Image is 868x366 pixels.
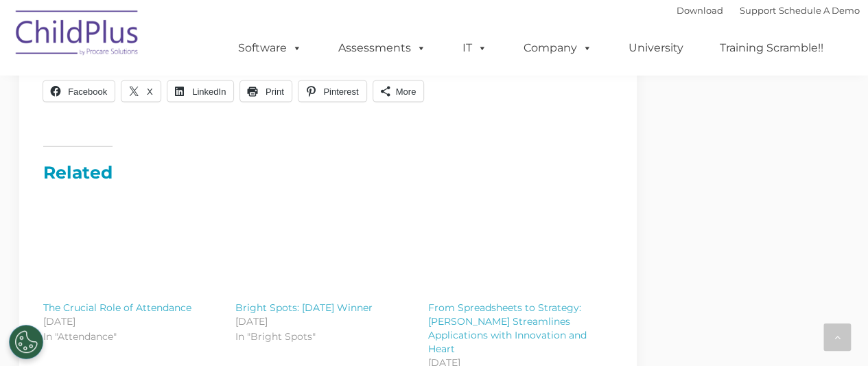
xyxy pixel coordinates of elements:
a: Bright Spots: June 2024 Winner [235,198,414,301]
a: University [615,34,697,62]
a: From Spreadsheets to Strategy: [PERSON_NAME] Streamlines Applications with Innovation and Heart​ [428,301,587,355]
button: Cookies Settings [9,325,43,359]
img: ChildPlus - The Crucial Role of Attendance [43,198,222,301]
a: Assessments [325,34,440,62]
img: ChildPlus by Procare Solutions [9,1,146,69]
p: In "Attendance" [43,328,222,345]
a: Training Scramble!! [706,34,837,62]
a: Download [677,5,723,16]
a: From Spreadsheets to Strategy: Joel Streamlines Applications with Innovation and Heart​ [428,198,607,301]
time: [DATE] [43,314,222,328]
a: Pinterest [298,81,366,102]
font: | [677,5,860,16]
a: LinkedIn [167,81,234,102]
a: Schedule A Demo [779,5,860,16]
time: [DATE] [235,314,414,328]
p: In "Bright Spots" [235,328,414,345]
span: Pinterest [323,87,358,97]
span: Facebook [68,87,107,97]
a: Bright Spots: [DATE] Winner [235,301,373,314]
span: More [396,87,417,97]
a: More [373,81,424,102]
span: Print [266,87,284,97]
a: Software [224,34,316,62]
a: The Crucial Role of Attendance [43,198,222,301]
span: LinkedIn [192,87,226,97]
em: Related [43,146,113,183]
a: The Crucial Role of Attendance [43,301,191,314]
a: IT [449,34,501,62]
a: Facebook [43,81,115,102]
a: Support [740,5,776,16]
a: Print [240,81,291,102]
span: X [147,87,153,97]
a: X [121,81,160,102]
a: Company [510,34,606,62]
